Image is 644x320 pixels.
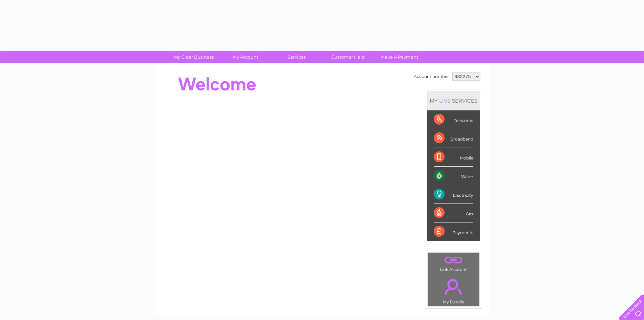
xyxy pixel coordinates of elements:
[217,51,273,63] a: My Account
[412,71,451,82] td: Account number
[372,51,427,63] a: Make A Payment
[438,98,452,104] div: LIVE
[434,222,473,241] div: Payments
[429,275,478,299] a: .
[427,273,480,306] td: My Details
[429,254,478,266] a: .
[320,51,376,63] a: Customer Help
[434,148,473,167] div: Mobile
[434,185,473,204] div: Electricity
[434,129,473,148] div: Broadband
[434,167,473,185] div: Water
[434,110,473,129] div: Telecoms
[269,51,325,63] a: Services
[434,204,473,222] div: Gas
[427,91,480,110] div: MY SERVICES
[427,252,480,274] td: Link Account
[166,51,222,63] a: My Clear Business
